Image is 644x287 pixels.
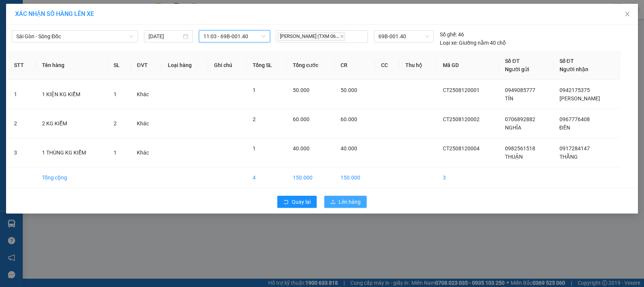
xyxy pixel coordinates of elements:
span: Quay lại [292,198,311,206]
span: THẰNG [560,154,578,160]
span: 1 [253,87,256,93]
input: 12/08/2025 [148,32,181,41]
span: 40.000 [341,145,357,151]
span: CT2508120004 [443,145,480,151]
span: 50.000 [293,87,309,93]
span: 40.000 [293,145,309,151]
span: 2 [253,116,256,122]
span: rollback [283,199,289,205]
td: 2 [8,109,36,138]
button: rollbackQuay lại [277,196,317,208]
span: 1 [114,91,117,97]
span: ĐẾN [560,125,570,131]
span: 0949085777 [505,87,535,93]
td: 1 KIỆN KG KIỂM [36,80,108,109]
th: ĐVT [131,51,162,80]
td: 2 KG KIỂM [36,109,108,138]
span: 2 [114,120,117,126]
button: uploadLên hàng [324,196,367,208]
th: Tên hàng [36,51,108,80]
button: Close [617,4,638,25]
span: Số ĐT [505,58,519,64]
span: 0942175375 [560,87,590,93]
span: Lên hàng [339,198,361,206]
span: CT2508120001 [443,87,480,93]
span: upload [330,199,336,205]
th: CC [375,51,399,80]
span: Sài Gòn - Sông Đốc [16,31,133,42]
th: Tổng SL [247,51,287,80]
th: SL [108,51,131,80]
span: XÁC NHẬN SỐ HÀNG LÊN XE [15,10,94,17]
td: 4 [247,167,287,188]
th: Ghi chú [208,51,247,80]
span: TÍN [505,95,513,101]
span: 60.000 [293,116,309,122]
td: 1 [8,80,36,109]
span: 0917284147 [560,145,590,151]
th: Tổng cước [287,51,335,80]
span: Số ĐT [560,58,574,64]
span: Người nhận [560,66,588,72]
span: CT2508120002 [443,116,480,122]
span: 0967776408 [560,116,590,122]
span: THUẬN [505,154,523,160]
span: close [624,11,630,17]
th: STT [8,51,36,80]
span: NGHĨA [505,125,521,131]
span: 1 [253,145,256,151]
span: 0706892882 [505,116,535,122]
span: 50.000 [341,87,357,93]
span: 60.000 [341,116,357,122]
td: 3 [8,138,36,167]
td: 3 [437,167,499,188]
span: Số ghế: [440,30,457,39]
td: Khác [131,80,162,109]
td: 1 THÙNG KG KIỂM [36,138,108,167]
td: 150.000 [335,167,375,188]
th: Mã GD [437,51,499,80]
span: close [340,34,344,38]
span: [PERSON_NAME] [560,95,600,101]
td: Khác [131,138,162,167]
div: 46 [440,30,464,39]
span: [PERSON_NAME] (TXM 06... [278,32,345,41]
span: Người gửi [505,66,529,72]
span: 1 [114,150,117,156]
td: Tổng cộng [36,167,108,188]
span: 69B-001.40 [378,31,429,42]
span: 11:03 - 69B-001.40 [203,31,265,42]
span: Loại xe: [440,39,458,47]
span: 0982561518 [505,145,535,151]
td: 150.000 [287,167,335,188]
th: CR [335,51,375,80]
th: Loại hàng [162,51,208,80]
th: Thu hộ [399,51,436,80]
div: Giường nằm 40 chỗ [440,39,506,47]
td: Khác [131,109,162,138]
